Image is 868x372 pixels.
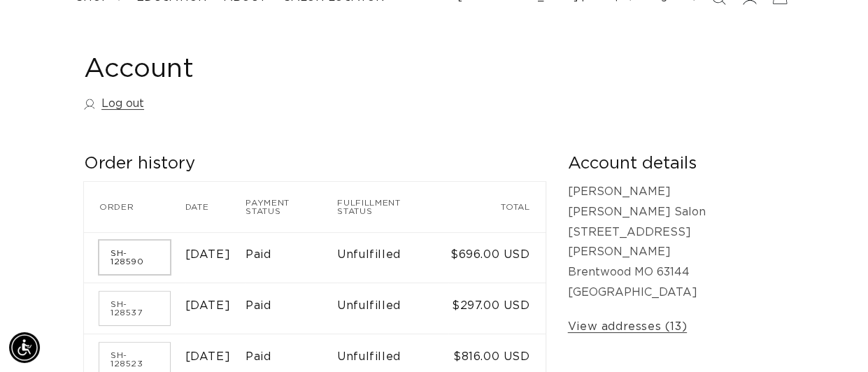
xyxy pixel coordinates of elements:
[246,232,337,283] td: Paid
[185,249,231,260] time: [DATE]
[84,94,144,114] a: Log out
[337,282,448,334] td: Unfulfilled
[246,282,337,334] td: Paid
[185,351,231,362] time: [DATE]
[337,232,448,283] td: Unfulfilled
[448,282,546,334] td: $297.00 USD
[99,241,170,274] a: Order number SH-128590
[84,153,546,175] h2: Order history
[568,153,785,175] h2: Account details
[568,317,687,337] a: View addresses (13)
[337,182,448,232] th: Fulfillment status
[448,182,546,232] th: Total
[448,232,546,283] td: $696.00 USD
[185,182,246,232] th: Date
[9,332,40,363] div: Accessibility Menu
[84,182,185,232] th: Order
[99,292,170,325] a: Order number SH-128537
[84,52,784,87] h1: Account
[185,300,231,311] time: [DATE]
[568,182,785,303] p: [PERSON_NAME] [PERSON_NAME] Salon [STREET_ADDRESS][PERSON_NAME] Brentwood MO 63144 [GEOGRAPHIC_DATA]
[246,182,337,232] th: Payment status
